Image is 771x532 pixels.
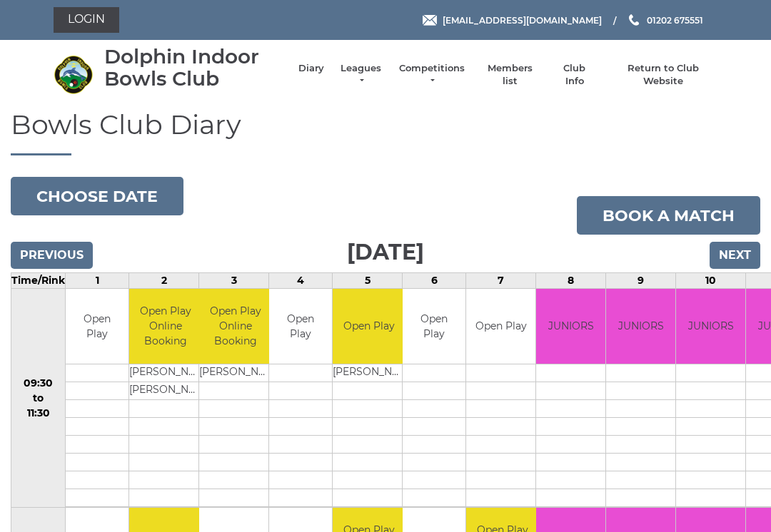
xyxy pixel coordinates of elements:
td: [PERSON_NAME] [129,364,201,382]
button: Choose date [11,177,183,215]
a: Diary [298,62,324,75]
td: JUNIORS [676,289,745,364]
td: 8 [536,273,606,289]
a: Club Info [554,62,595,88]
td: Time/Rink [11,273,66,289]
a: Phone us 01202 675551 [627,14,703,27]
td: 6 [403,273,466,289]
a: Members list [480,62,539,88]
a: Return to Club Website [610,62,717,88]
span: 01202 675551 [647,14,703,25]
td: 10 [676,273,746,289]
img: Email [423,15,437,26]
td: 2 [129,273,199,289]
td: Open Play Online Booking [129,289,201,364]
td: Open Play Online Booking [199,289,271,364]
td: Open Play [269,289,332,364]
a: Competitions [398,62,466,88]
td: JUNIORS [536,289,605,364]
a: Book a match [577,196,760,235]
td: Open Play [466,289,535,364]
td: 1 [66,273,129,289]
input: Previous [11,242,93,269]
td: [PERSON_NAME] [129,382,201,399]
td: Open Play [403,289,465,364]
div: Dolphin Indoor Bowls Club [104,46,284,90]
td: 9 [606,273,676,289]
td: 7 [466,273,536,289]
a: Email [EMAIL_ADDRESS][DOMAIN_NAME] [423,14,602,27]
a: Leagues [338,62,383,88]
td: [PERSON_NAME] [199,364,271,382]
span: [EMAIL_ADDRESS][DOMAIN_NAME] [443,14,602,25]
td: Open Play [333,289,405,364]
img: Dolphin Indoor Bowls Club [54,55,93,94]
img: Phone us [629,14,639,26]
td: Open Play [66,289,128,364]
td: [PERSON_NAME] [333,364,405,382]
input: Next [710,242,760,269]
td: 3 [199,273,269,289]
td: 5 [333,273,403,289]
a: Login [54,7,119,33]
td: 4 [269,273,333,289]
td: JUNIORS [606,289,675,364]
h1: Bowls Club Diary [11,110,760,156]
td: 09:30 to 11:30 [11,289,66,508]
